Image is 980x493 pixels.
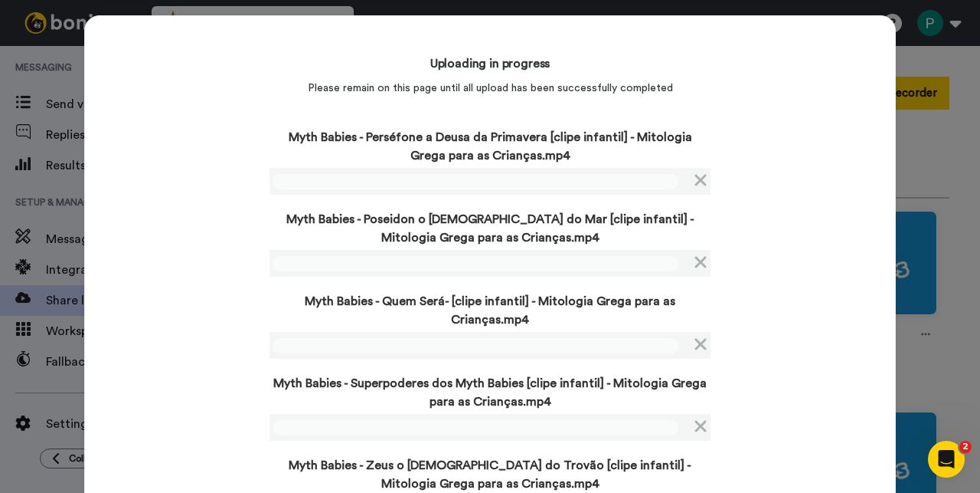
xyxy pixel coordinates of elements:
[269,292,710,329] p: Myth Babies - Quem Será- [clipe infantil] - Mitologia Grega para as Crianças.mp4
[269,210,710,247] p: Myth Babies - Poseidon o [DEMOGRAPHIC_DATA] do Mar [clipe infantil] - Mitologia Grega para as Cri...
[959,441,972,453] span: 2
[928,441,965,478] iframe: Intercom live chat
[430,54,550,73] h4: Uploading in progress
[269,456,710,493] p: Myth Babies - Zeus o [DEMOGRAPHIC_DATA] do Trovão [clipe infantil] - Mitologia Grega para as Cria...
[269,128,710,165] p: Myth Babies - Perséfone a Deusa da Primavera [clipe infantil] - Mitologia Grega para as Crianças.mp4
[308,81,673,96] p: Please remain on this page until all upload has been successfully completed
[269,374,710,411] p: Myth Babies - Superpoderes dos Myth Babies [clipe infantil] - Mitologia Grega para as Crianças.mp4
